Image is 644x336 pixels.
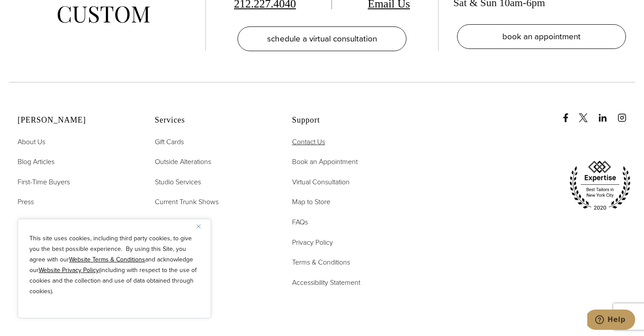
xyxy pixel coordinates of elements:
button: Close [197,221,207,231]
span: Google Reviews [18,217,67,227]
a: Gift Cards [155,136,184,148]
a: Website Terms & Conditions [69,255,145,264]
img: expertise, best tailors in new york city 2020 [565,157,635,214]
span: schedule a virtual consultation [267,32,377,45]
a: Press [18,196,34,208]
a: instagram [618,105,635,122]
a: book an appointment [457,24,626,49]
h2: Support [292,116,407,125]
a: About Us [18,136,45,148]
span: Book an Appointment [292,157,358,167]
span: Map to Store [292,197,330,207]
a: First-Time Buyers [18,176,70,188]
nav: Alan David Footer Nav [18,136,133,268]
nav: Services Footer Nav [155,136,270,208]
span: Virtual Consultation [292,177,350,187]
a: Virtual Consultation [292,176,350,188]
span: Blog Articles [18,157,55,167]
span: About Us [18,137,45,147]
span: Outside Alterations [155,157,211,167]
a: Contact Us [292,136,325,148]
a: Facebook [561,105,577,122]
a: Book an Appointment [292,156,358,168]
a: x/twitter [579,105,596,122]
span: Gift Cards [155,137,184,147]
nav: Support Footer Nav [292,136,407,288]
span: Contact Us [292,137,325,147]
a: Blog Articles [18,156,55,168]
span: FAQs [292,217,308,227]
a: Google Reviews [18,217,67,228]
a: Accessibility Statement [292,277,360,288]
a: Map to Store [292,196,330,208]
span: First-Time Buyers [18,177,70,187]
a: linkedin [598,105,616,122]
span: Studio Services [155,177,201,187]
img: Close [197,224,201,228]
span: Press [18,197,34,207]
h2: Services [155,116,270,125]
span: Privacy Policy [292,237,333,247]
a: Studio Services [155,176,201,188]
a: schedule a virtual consultation [238,26,406,51]
a: Terms & Conditions [292,257,350,268]
a: Privacy Policy [292,237,333,248]
iframe: Opens a widget where you can chat to one of our agents [587,310,635,332]
a: Current Trunk Shows [155,196,219,208]
span: book an appointment [502,30,581,43]
a: Outside Alterations [155,156,211,168]
p: This site uses cookies, including third party cookies, to give you the best possible experience. ... [29,233,199,297]
h2: [PERSON_NAME] [18,116,133,125]
a: FAQs [292,217,308,228]
span: Accessibility Statement [292,277,360,287]
span: Terms & Conditions [292,257,350,267]
a: Website Privacy Policy [39,265,99,275]
span: Current Trunk Shows [155,197,219,207]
